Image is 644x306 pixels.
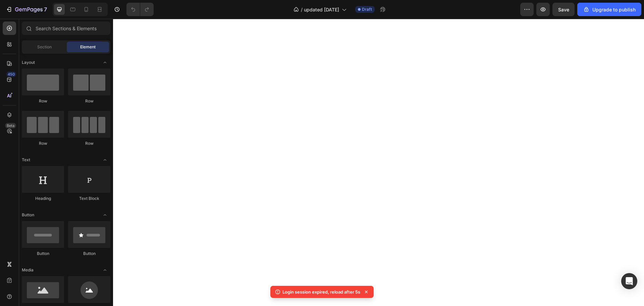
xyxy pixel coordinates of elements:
div: Row [22,140,64,146]
span: Toggle open [100,210,110,220]
span: Element [80,44,96,50]
div: Upgrade to publish [583,6,636,13]
div: 450 [6,72,16,77]
div: Row [68,98,110,104]
input: Search Sections & Elements [22,21,110,35]
button: Save [552,3,575,16]
div: Undo/Redo [126,3,154,16]
iframe: Design area [113,19,644,306]
span: Button [22,212,34,218]
div: Beta [5,123,16,128]
span: Toggle open [100,155,110,165]
p: 7 [44,5,47,13]
span: / [301,6,303,13]
span: Toggle open [100,265,110,275]
span: Layout [22,59,35,65]
div: Row [68,140,110,146]
button: 7 [3,3,50,16]
span: Draft [362,6,372,12]
span: Media [22,267,34,273]
div: Button [22,251,64,257]
button: Upgrade to publish [577,3,641,16]
span: Section [37,44,52,50]
div: Row [22,98,64,104]
div: Open Intercom Messenger [621,273,637,289]
span: updated [DATE] [304,6,339,13]
span: Text [22,157,30,163]
div: Text Block [68,195,110,202]
span: Save [558,7,569,12]
div: Heading [22,195,64,202]
p: Login session expired, reload after 5s [282,289,360,295]
span: Toggle open [100,57,110,68]
div: Button [68,251,110,257]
